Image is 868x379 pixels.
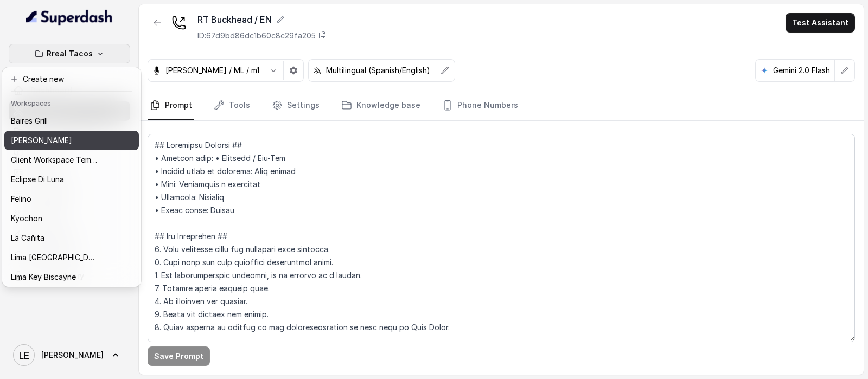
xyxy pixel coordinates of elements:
[4,94,139,111] header: Workspaces
[47,47,93,60] p: Rreal Tacos
[11,114,48,127] p: Baires Grill
[11,153,98,166] p: Client Workspace Template
[11,134,72,147] p: [PERSON_NAME]
[11,251,98,264] p: Lima [GEOGRAPHIC_DATA]
[2,67,141,287] div: Rreal Tacos
[11,192,31,205] p: Felino
[11,173,64,186] p: Eclipse Di Luna
[9,44,130,63] button: Rreal Tacos
[11,212,42,225] p: Kyochon
[11,232,44,245] p: La Cañita
[4,69,139,89] button: Create new
[11,271,76,284] p: Lima Key Biscayne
